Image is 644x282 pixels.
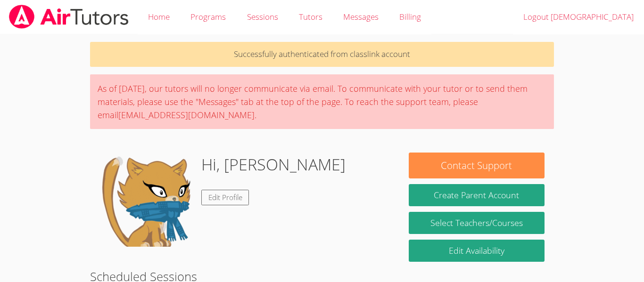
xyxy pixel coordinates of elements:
[343,11,379,22] span: Messages
[409,240,545,262] a: Edit Availability
[201,153,346,177] h1: Hi, [PERSON_NAME]
[90,74,554,129] div: As of [DATE], our tutors will no longer communicate via email. To communicate with your tutor or ...
[409,153,545,178] button: Contact Support
[8,5,130,29] img: airtutors_banner-c4298cdbf04f3fff15de1276eac7730deb9818008684d7c2e4769d2f7ddbe033.png
[409,184,545,206] button: Create Parent Account
[201,190,249,205] a: Edit Profile
[90,42,554,67] p: Successfully authenticated from classlink account
[99,153,194,247] img: default.png
[409,212,545,234] a: Select Teachers/Courses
